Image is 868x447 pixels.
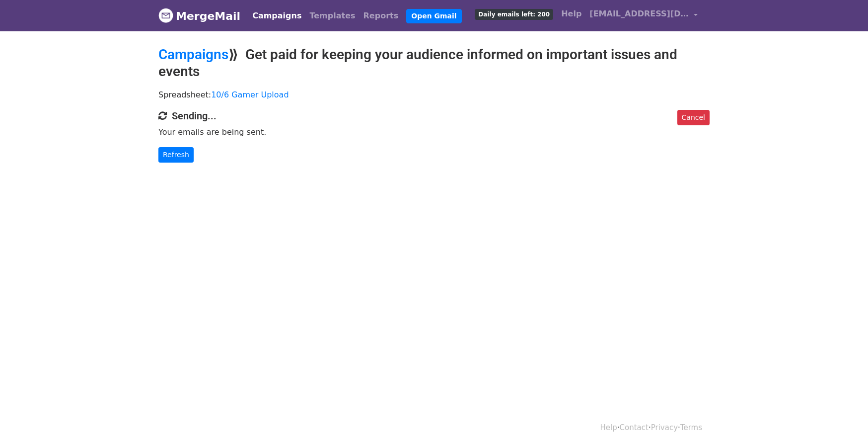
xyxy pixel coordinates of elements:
[305,6,359,26] a: Templates
[406,9,461,23] a: Open Gmail
[158,5,240,26] a: MergeMail
[651,423,678,432] a: Privacy
[158,46,228,63] a: Campaigns
[600,423,617,432] a: Help
[248,6,305,26] a: Campaigns
[557,4,585,24] a: Help
[677,110,710,125] a: Cancel
[585,4,702,27] a: [EMAIL_ADDRESS][DOMAIN_NAME]
[589,8,689,20] span: [EMAIL_ADDRESS][DOMAIN_NAME]
[680,423,702,432] a: Terms
[158,89,710,100] p: Spreadsheet:
[158,8,173,23] img: MergeMail logo
[471,4,557,24] a: Daily emails left: 200
[158,147,194,163] a: Refresh
[360,6,403,26] a: Reports
[158,127,710,137] p: Your emails are being sent.
[158,46,710,80] h2: ⟫ Get paid for keeping your audience informed on important issues and events
[211,90,289,99] a: 10/6 Gamer Upload
[475,9,553,20] span: Daily emails left: 200
[620,423,649,432] a: Contact
[158,110,710,122] h4: Sending...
